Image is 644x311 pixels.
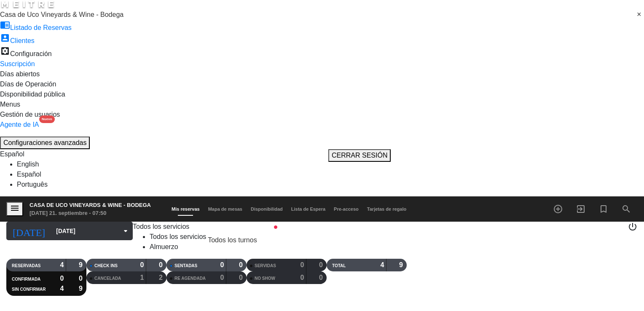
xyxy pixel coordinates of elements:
span: CONFIRMADA [12,277,40,282]
button: CERRAR SESIÓN [328,149,391,162]
span: SIN CONFIRMAR [12,287,46,292]
span: NO SHOW [255,276,275,281]
span: Tarjetas de regalo [363,206,411,212]
span: TOTAL [332,263,346,268]
strong: 4 [60,261,64,268]
strong: 0 [239,274,244,281]
span: Mis reservas [167,206,204,212]
strong: 4 [60,285,64,292]
strong: 9 [79,285,84,292]
i: turned_in_not [598,204,609,214]
i: search [621,204,631,214]
i: [DATE] [6,222,52,240]
strong: 0 [159,261,164,268]
i: menu [10,203,20,213]
span: CHECK INS [94,263,118,268]
a: Todos los servicios [150,233,206,240]
strong: 1 [140,274,144,281]
strong: 0 [319,261,325,268]
div: Casa de Uco Vineyards & Wine - Bodega [30,201,151,209]
span: RESERVADAS [12,263,41,268]
strong: 0 [220,274,224,281]
span: SERVIDAS [255,263,276,268]
span: CANCELADA [94,276,121,281]
i: filter_list [331,273,341,283]
a: English [17,161,39,168]
strong: 0 [300,261,304,268]
i: add_circle_outline [553,204,563,214]
span: Disponibilidad [247,206,287,212]
button: menu [6,202,23,217]
strong: 0 [239,261,244,268]
span: Clear all [637,10,644,20]
span: RE AGENDADA [174,276,206,281]
span: Lista de Espera [287,206,330,212]
a: Almuerzo [150,243,178,250]
a: Español [17,171,41,178]
span: pending_actions [264,235,274,245]
i: arrow_drop_down [121,226,131,236]
span: SENTADAS [174,263,197,268]
strong: 0 [60,275,64,282]
strong: 9 [79,261,84,268]
strong: 2 [159,274,164,281]
strong: 4 [380,261,384,268]
div: [DATE] 21. septiembre - 07:50 [30,209,151,217]
i: exit_to_app [576,204,586,214]
span: print [614,225,624,235]
div: LOG OUT [628,222,638,259]
span: fiber_manual_record [273,225,278,230]
strong: 9 [399,261,405,268]
strong: 0 [300,274,304,281]
div: Nuevo [39,115,54,123]
a: Português [17,181,48,188]
input: Filtrar por nombre... [341,273,406,282]
span: Mapa de mesas [204,206,247,212]
span: Pre-acceso [330,206,363,212]
strong: 0 [220,261,224,268]
strong: 0 [140,261,144,268]
i: power_settings_new [628,222,638,232]
strong: 0 [319,274,325,281]
span: Todos los servicios [133,223,189,230]
strong: 0 [79,275,84,282]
